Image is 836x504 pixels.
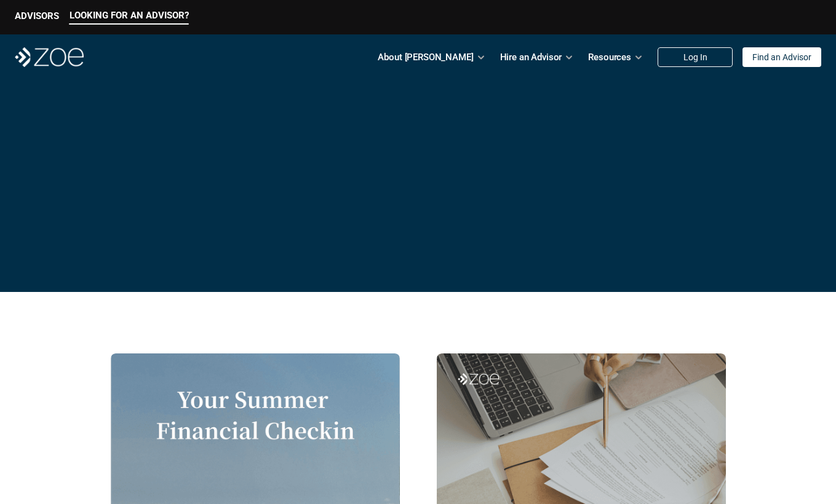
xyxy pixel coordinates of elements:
[683,52,707,63] p: Log In
[378,48,473,66] p: About [PERSON_NAME]
[192,141,645,200] p: Blog
[290,213,546,230] p: Original Articles for Your Financial Life
[15,10,59,22] p: ADVISORS
[752,52,811,63] p: Find an Advisor
[70,10,189,21] p: LOOKING FOR AN ADVISOR?
[500,48,562,66] p: Hire an Advisor
[192,137,551,205] span: [PERSON_NAME]
[658,47,733,67] a: Log In
[588,48,631,66] p: Resources
[742,47,821,67] a: Find an Advisor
